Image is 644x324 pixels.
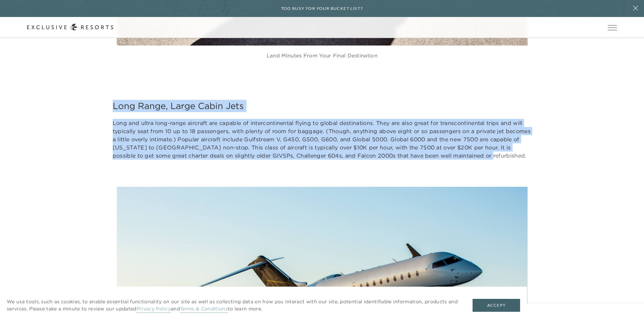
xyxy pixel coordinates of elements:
p: We use tools, such as cookies, to enable essential functionality on our site as well as collectin... [7,298,459,312]
h4: Long Range, Large Cabin Jets [113,100,532,112]
h6: Too busy for your bucket list? [281,5,363,12]
button: Accept [473,299,520,312]
p: Long and ultra long-range aircraft are capable of intercontinental flying to global destinations.... [113,119,532,160]
button: Open navigation [608,25,617,30]
a: Privacy Policy [136,306,171,313]
a: Terms & Conditions [180,306,228,313]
